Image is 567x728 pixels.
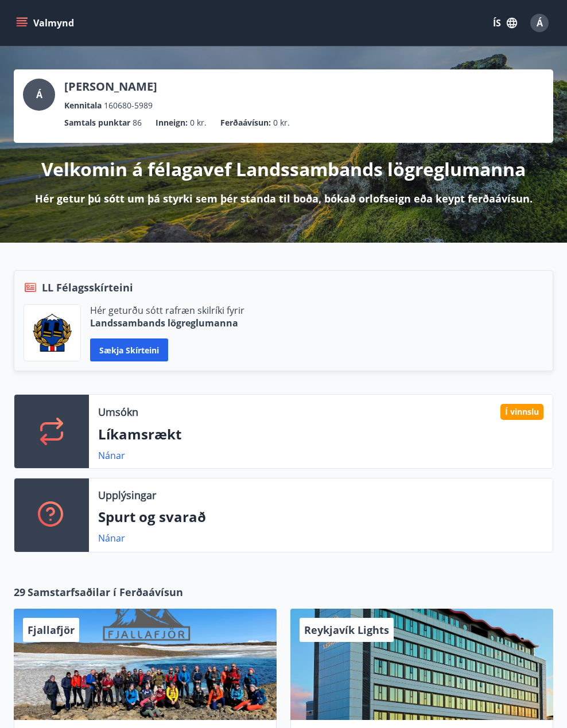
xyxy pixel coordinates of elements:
p: Landssambands lögreglumanna [90,317,244,329]
p: Umsókn [98,404,138,419]
span: Samstarfsaðilar í Ferðaávísun [28,585,183,599]
span: Á [36,88,42,101]
p: Hér geturðu sótt rafræn skilríki fyrir [90,304,244,317]
span: 86 [133,116,142,129]
p: Upplýsingar [98,488,156,503]
p: Líkamsrækt [98,425,543,444]
span: Fjallafjör [28,623,75,637]
span: LL Félagsskírteini [42,280,133,295]
p: Hér getur þú sótt um þá styrki sem þér standa til boða, bókað orlofseign eða keypt ferðaávísun. [35,191,533,206]
p: Kennitala [64,99,102,112]
a: Nánar [98,532,125,544]
button: menu [14,13,79,33]
p: Ferðaávísun : [220,116,271,129]
p: Spurt og svarað [98,507,543,527]
span: 0 kr. [273,116,290,129]
span: Á [537,17,543,29]
span: 160680-5989 [104,99,153,112]
img: 1cqKbADZNYZ4wXUG0EC2JmCwhQh0Y6EN22Kw4FTY.png [33,314,72,352]
a: Nánar [98,449,125,462]
span: 29 [14,585,25,599]
div: Í vinnslu [500,404,543,420]
p: Inneign : [156,116,188,129]
span: Reykjavík Lights [304,623,389,637]
p: Samtals punktar [64,116,130,129]
span: 0 kr. [190,116,207,129]
p: Velkomin á félagavef Landssambands lögreglumanna [41,157,526,182]
button: Sækja skírteini [90,338,168,361]
button: ÍS [487,13,523,33]
p: [PERSON_NAME] [64,79,157,95]
button: Á [526,9,553,37]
